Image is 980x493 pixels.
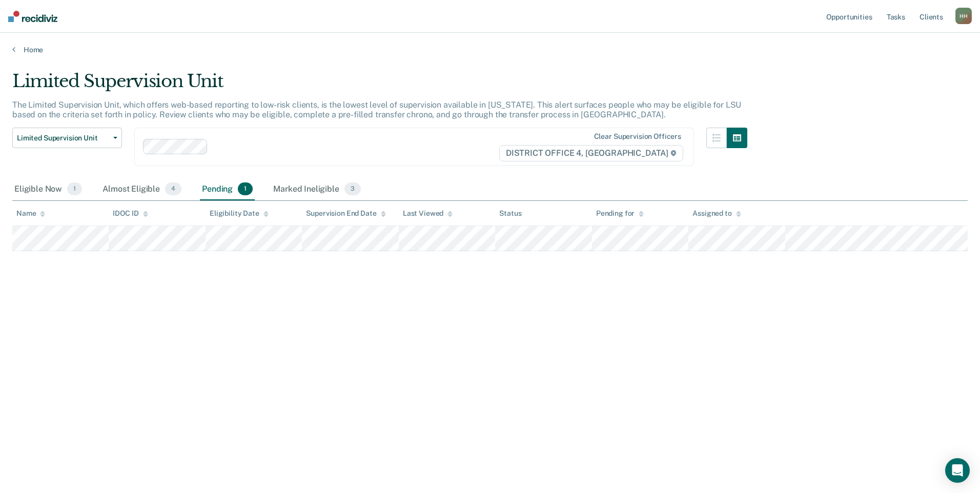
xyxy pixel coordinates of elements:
div: Eligibility Date [210,209,269,218]
div: H H [955,8,972,24]
div: Pending for [596,209,644,218]
div: Limited Supervision Unit [12,71,747,100]
div: Supervision End Date [306,209,385,218]
div: Assigned to [692,209,741,218]
span: 3 [344,182,361,196]
a: Home [12,45,968,54]
div: Eligible Now [12,178,84,201]
span: DISTRICT OFFICE 4, [GEOGRAPHIC_DATA] [499,145,683,161]
div: Clear supervision officers [594,132,681,141]
p: The Limited Supervision Unit, which offers web-based reporting to low-risk clients, is the lowest... [12,100,741,119]
img: Recidiviz [8,11,57,22]
div: Status [499,209,521,218]
div: Open Intercom Messenger [945,458,970,483]
div: IDOC ID [113,209,148,218]
div: Name [16,209,45,218]
div: Marked Ineligible [271,178,363,201]
div: Almost Eligible [100,178,183,201]
span: Limited Supervision Unit [17,134,109,142]
span: 4 [165,182,181,196]
div: Last Viewed [403,209,453,218]
span: 1 [238,182,253,196]
span: 1 [67,182,82,196]
div: Pending [200,178,255,201]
